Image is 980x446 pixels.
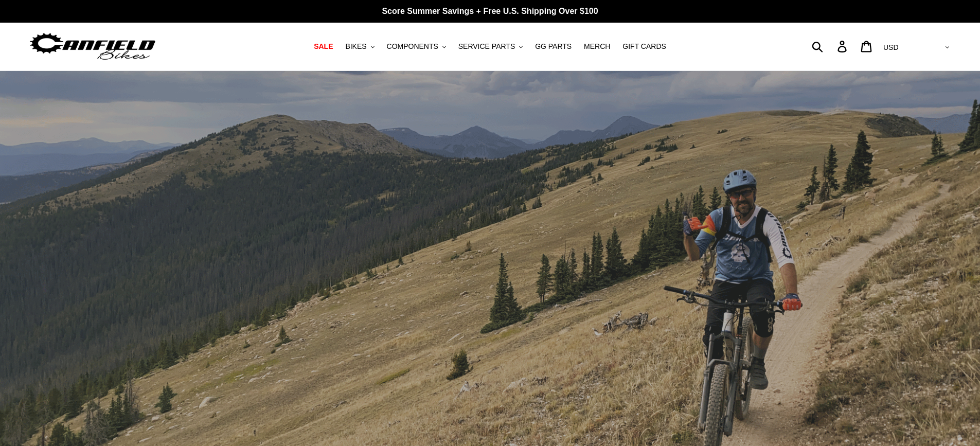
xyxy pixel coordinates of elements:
[314,42,333,51] span: SALE
[382,40,451,53] button: COMPONENTS
[530,40,577,53] a: GG PARTS
[309,40,338,53] a: SALE
[535,42,572,51] span: GG PARTS
[817,35,844,58] input: Search
[28,30,157,63] img: Canfield Bikes
[387,42,438,51] span: COMPONENTS
[345,42,366,51] span: BIKES
[340,40,379,53] button: BIKES
[617,40,671,53] a: GIFT CARDS
[453,40,528,53] button: SERVICE PARTS
[579,40,615,53] a: MERCH
[458,42,515,51] span: SERVICE PARTS
[622,42,666,51] span: GIFT CARDS
[584,42,610,51] span: MERCH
